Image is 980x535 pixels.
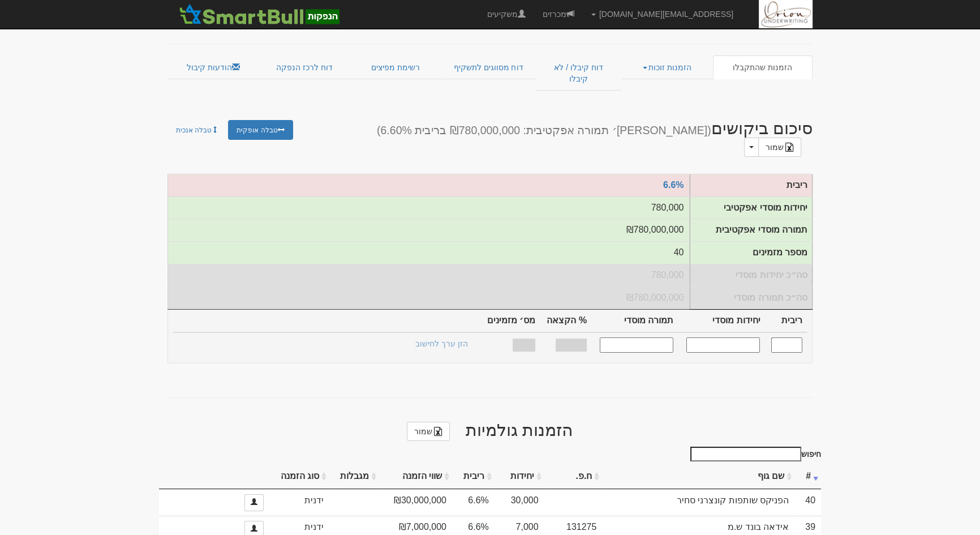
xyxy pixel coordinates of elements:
[794,489,821,516] td: 40
[495,489,544,516] td: 30,000
[591,310,678,332] th: תמורה מוסדי
[377,124,711,136] small: ([PERSON_NAME]׳ תמורה אפקטיבית: ₪780,000,000 בריבית 6.60%)
[785,143,794,152] img: excel-file-black.png
[602,464,794,489] th: שם גוף: activate to sort column ascending
[167,219,690,241] td: תמורה אפקטיבית
[379,489,452,516] td: ₪30,000,000
[602,489,794,516] td: הפניקס שותפות קונצרני סחיר
[167,55,259,79] a: הודעות קיבול
[690,174,813,196] td: ריבית
[758,138,801,157] a: שמור
[269,489,329,516] td: ידנית
[690,447,801,461] input: חיפוש
[176,3,342,25] img: SmartBull Logo
[690,287,813,310] td: סה״כ תמורה מוסדי
[167,286,690,309] td: סה״כ תמורה
[452,489,495,516] td: 6.6%
[433,427,442,436] img: excel-file-black.png
[269,464,329,489] th: סוג הזמנה: activate to sort column ascending
[329,464,379,489] th: מגבלות: activate to sort column ascending
[259,55,350,79] a: דוח לרכז הנפקה
[480,310,540,332] th: מס׳ מזמינים
[663,180,684,190] a: 6.6%
[690,242,813,264] td: מספר מזמינים
[379,464,452,489] th: שווי הזמנה: activate to sort column ascending
[690,196,813,219] td: יחידות מוסדי אפקטיבי
[167,120,227,140] a: טבלה אנכית
[407,422,450,441] a: שמור
[452,464,495,489] th: ריבית: activate to sort column ascending
[167,196,690,219] td: יחידות אפקטיבי
[228,120,293,140] a: טבלה אופקית
[540,310,591,332] th: % הקצאה
[794,464,821,489] th: #: activate to sort column ascending
[495,464,544,489] th: יחידות: activate to sort column ascending
[325,119,822,157] h2: סיכום ביקושים
[544,464,603,489] th: ח.פ.: activate to sort column ascending
[713,55,813,79] a: הזמנות שהתקבלו
[167,241,690,264] td: מספר מזמינים
[536,55,621,91] a: דוח קיבלו / לא קיבלו
[350,55,441,79] a: רשימת מפיצים
[159,421,821,441] h2: הזמנות גולמיות
[441,55,535,79] a: דוח מסווגים לתשקיף
[764,310,807,332] th: ריבית
[167,264,690,286] td: סה״כ יחידות
[690,264,813,287] td: סה״כ יחידות מוסדי
[678,310,764,332] th: יחידות מוסדי
[690,219,813,242] td: תמורה מוסדי אפקטיבית
[621,55,712,79] a: הזמנות זוכות
[686,447,821,461] label: חיפוש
